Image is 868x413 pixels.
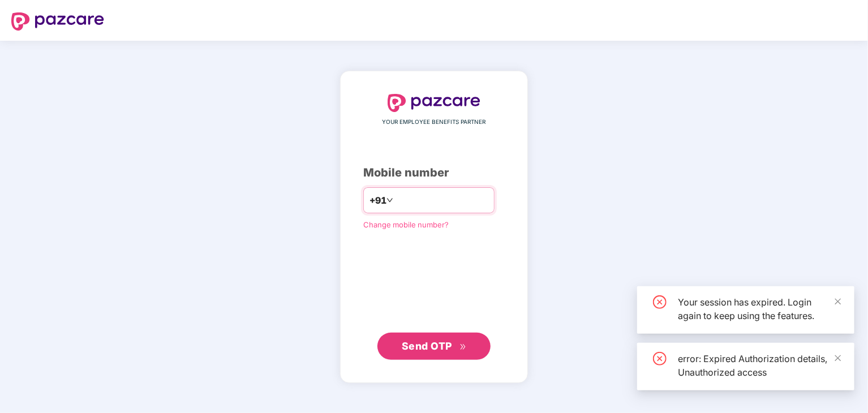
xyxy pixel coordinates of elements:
a: Change mobile number? [363,220,449,229]
span: Send OTP [402,340,452,352]
img: logo [388,94,480,112]
span: close [834,354,842,362]
span: +91 [369,193,386,208]
div: error: Expired Authorization details, Unauthorized access [678,352,841,379]
div: Your session has expired. Login again to keep using the features. [678,295,841,322]
img: logo [11,12,104,31]
span: close-circle [653,352,667,365]
span: close-circle [653,295,667,309]
span: YOUR EMPLOYEE BENEFITS PARTNER [383,118,486,127]
div: Mobile number [363,164,505,182]
button: Send OTPdouble-right [377,333,491,360]
span: close [834,298,842,306]
span: down [386,197,393,204]
span: double-right [459,343,467,351]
